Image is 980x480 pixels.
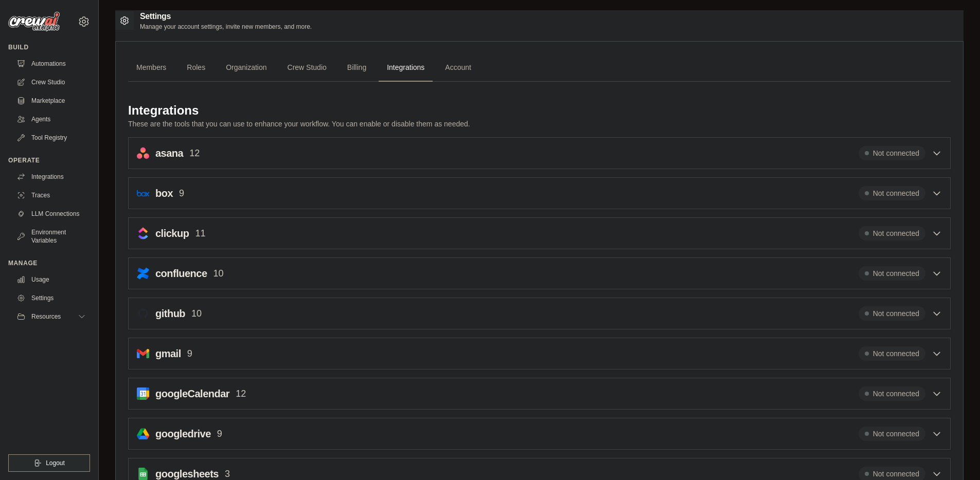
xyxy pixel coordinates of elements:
img: asana.svg [137,147,149,159]
h2: asana [155,146,183,160]
p: 10 [191,307,202,321]
button: Resources [12,308,90,325]
span: Not connected [859,226,925,241]
h2: box [155,186,173,200]
h2: gmail [155,346,181,361]
a: Marketplace [12,93,90,109]
p: 9 [187,347,192,361]
span: Logout [46,459,65,467]
a: Automations [12,56,90,72]
img: googleCalendar.svg [137,387,149,400]
span: Not connected [859,266,925,281]
p: These are the tools that you can use to enhance your workflow. You can enable or disable them as ... [128,119,951,129]
button: Logout [8,454,90,472]
p: Manage your account settings, invite new members, and more. [140,23,312,31]
span: Not connected [859,146,925,160]
a: Traces [12,187,90,204]
a: Usage [12,271,90,288]
h2: github [155,306,185,321]
a: Environment Variables [12,224,90,249]
a: Tool Registry [12,130,90,146]
img: Logo [8,12,60,31]
span: Not connected [859,306,925,321]
div: Operate [8,156,90,164]
span: Not connected [859,386,925,401]
p: 12 [189,146,200,160]
a: Members [128,54,174,82]
div: Build [8,43,90,51]
h2: confluence [155,266,207,281]
h2: googledrive [155,427,211,441]
span: Not connected [859,427,925,441]
a: Integrations [379,54,433,82]
a: Agents [12,111,90,127]
p: 10 [213,267,224,281]
h2: clickup [155,226,189,241]
img: clickup.svg [137,227,149,239]
a: Crew Studio [279,54,335,82]
p: 11 [195,227,205,241]
span: Not connected [859,186,925,200]
img: github.svg [137,307,149,320]
span: Resources [31,312,61,321]
img: box.svg [137,187,149,199]
p: 9 [217,427,222,441]
h2: Settings [140,10,312,23]
div: Manage [8,259,90,267]
a: LLM Connections [12,206,90,222]
img: gmail.svg [137,347,149,360]
a: Crew Studio [12,74,90,90]
p: 12 [236,387,246,401]
p: 9 [179,187,184,200]
a: Settings [12,290,90,306]
span: Not connected [859,346,925,361]
h2: googleCalendar [155,386,229,401]
img: googledrive.svg [137,428,149,440]
div: Integrations [128,102,199,119]
a: Integrations [12,169,90,185]
img: confluence.svg [137,267,149,280]
img: googlesheets.svg [137,468,149,480]
a: Roles [179,54,213,82]
a: Account [437,54,479,82]
a: Organization [218,54,275,82]
a: Billing [339,54,375,82]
